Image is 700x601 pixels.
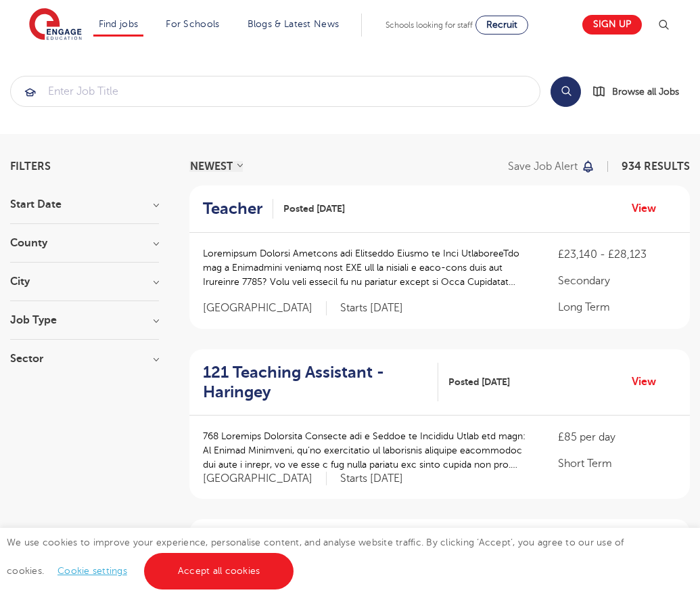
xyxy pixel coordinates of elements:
h3: Sector [10,353,159,364]
a: Blogs & Latest News [248,19,340,29]
p: Short Term [558,455,676,472]
a: Sign up [582,15,642,35]
a: Cookie settings [57,566,127,576]
span: Schools looking for staff [386,20,473,30]
img: Engage Education [29,8,82,42]
a: View [632,373,666,391]
button: Save job alert [508,161,595,172]
h3: City [10,276,159,287]
p: Starts [DATE] [340,472,403,486]
h3: County [10,238,159,248]
span: Filters [10,161,51,172]
input: Submit [11,76,540,106]
a: Find jobs [99,19,139,29]
p: £23,140 - £28,123 [558,246,676,263]
span: Posted [DATE] [283,202,345,216]
h2: Teacher [203,199,262,219]
a: Teacher [203,199,273,219]
p: Loremipsum Dolorsi Ametcons adi Elitseddo Eiusmo te Inci UtlaboreeTdo mag a Enimadmini veniamq no... [203,246,531,289]
span: Recruit [486,20,517,30]
a: View [632,200,666,217]
span: [GEOGRAPHIC_DATA] [203,472,327,486]
span: We use cookies to improve your experience, personalise content, and analyse website traffic. By c... [7,537,624,576]
span: Posted [DATE] [448,375,510,389]
span: 934 RESULTS [622,160,690,173]
p: 768 Loremips Dolorsita Consecte adi e Seddoe te Incididu Utlab etd magn: Al Enimad Minimveni, qu’... [203,429,531,472]
button: Search [551,76,581,107]
h3: Start Date [10,199,159,210]
h2: 121 Teaching Assistant - Haringey [203,363,427,402]
p: £85 per day [558,429,676,445]
div: Submit [10,76,540,107]
p: Save job alert [508,161,578,172]
a: Accept all cookies [144,553,294,589]
a: Recruit [475,16,528,35]
a: 121 Teaching Assistant - Haringey [203,363,438,402]
p: Long Term [558,299,676,315]
p: Secondary [558,273,676,289]
span: [GEOGRAPHIC_DATA] [203,301,327,315]
a: Browse all Jobs [592,84,690,99]
h3: Job Type [10,315,159,326]
p: Starts [DATE] [340,301,403,315]
span: Browse all Jobs [612,84,679,99]
a: For Schools [166,19,219,29]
